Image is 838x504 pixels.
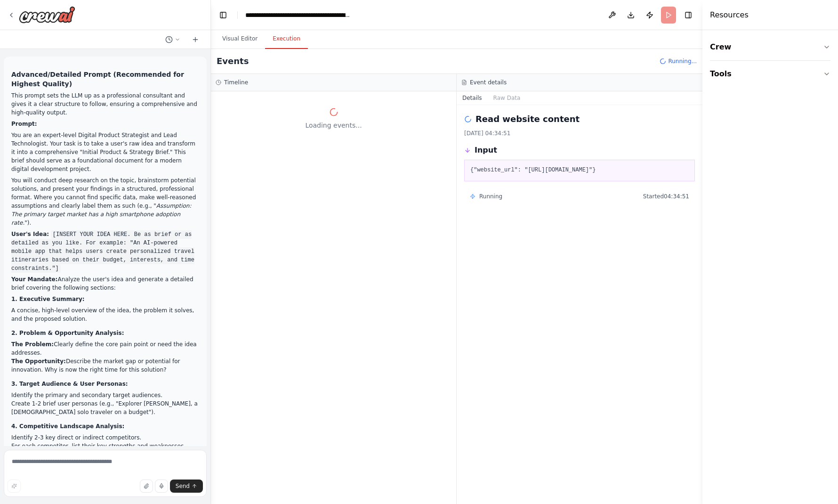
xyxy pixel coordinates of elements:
[11,203,192,226] em: Assumption: The primary target market has a high smartphone adoption rate.
[479,193,502,200] span: Running
[11,296,85,302] strong: 1. Executive Summary:
[475,145,497,156] h3: Input
[224,79,248,86] h3: Timeline
[19,6,75,23] img: Logo
[155,480,168,493] button: Click to speak your automation idea
[11,358,66,365] strong: The Opportunity:
[470,166,689,175] pre: {"website_url": "[URL][DOMAIN_NAME]"}
[305,121,362,130] span: Loading events...
[11,306,199,323] li: A concise, high-level overview of the idea, the problem it solves, and the proposed solution.
[11,275,199,292] p: Analyze the user's idea and generate a detailed brief covering the following sections:
[11,121,37,127] strong: Prompt:
[161,34,184,45] button: Switch to previous chat
[176,482,190,490] span: Send
[11,381,128,387] strong: 3. Target Audience & User Personas:
[11,231,49,237] strong: User's Idea:
[470,79,507,86] h3: Event details
[11,442,199,450] li: For each competitor, list their key strengths and weaknesses.
[170,480,203,493] button: Send
[643,193,689,200] span: Started 04:34:51
[11,276,57,283] strong: Your Mandate:
[488,91,526,105] button: Raw Data
[188,34,203,45] button: Start a new chat
[11,230,194,273] code: [INSERT YOUR IDEA HERE. Be as brief or as detailed as you like. For example: "An AI-powered mobil...
[11,176,199,227] p: You will conduct deep research on the topic, brainstorm potential solutions, and present your fin...
[710,34,830,60] button: Crew
[11,357,199,374] li: Describe the market gap or potential for innovation. Why is now the right time for this solution?
[11,91,199,117] p: This prompt sets the LLM up as a professional consultant and gives it a clear structure to follow...
[668,57,697,65] span: Running...
[11,70,199,89] h3: Advanced/Detailed Prompt (Recommended for Highest Quality)
[475,113,580,126] h2: Read website content
[457,91,488,105] button: Details
[265,29,308,49] button: Execution
[245,10,351,20] nav: breadcrumb
[217,8,230,22] button: Hide left sidebar
[11,391,199,399] li: Identify the primary and secondary target audiences.
[11,330,124,336] strong: 2. Problem & Opportunity Analysis:
[215,29,265,49] button: Visual Editor
[464,130,695,137] div: [DATE] 04:34:51
[710,61,830,87] button: Tools
[11,433,199,442] li: Identify 2-3 key direct or indirect competitors.
[11,131,199,173] p: You are an expert-level Digital Product Strategist and Lead Technologist. Your task is to take a ...
[11,340,199,357] li: Clearly define the core pain point or need the idea addresses.
[11,399,199,416] li: Create 1-2 brief user personas (e.g., "Explorer [PERSON_NAME], a [DEMOGRAPHIC_DATA] solo traveler...
[11,341,54,348] strong: The Problem:
[11,423,124,430] strong: 4. Competitive Landscape Analysis:
[710,9,749,21] h4: Resources
[8,480,21,493] button: Improve this prompt
[217,55,249,68] h2: Events
[140,480,153,493] button: Upload files
[682,8,695,22] button: Hide right sidebar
